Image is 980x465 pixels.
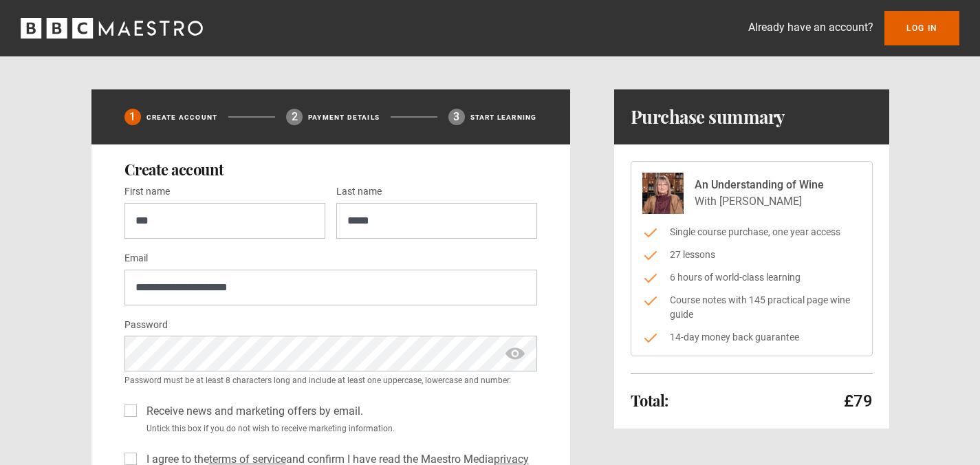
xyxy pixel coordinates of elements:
[124,184,170,200] label: First name
[631,392,668,409] h2: Total:
[642,248,861,262] li: 27 lessons
[124,161,537,177] h2: Create account
[124,317,168,334] label: Password
[642,270,861,285] li: 6 hours of world-class learning
[631,106,785,128] h1: Purchase summary
[748,19,873,36] p: Already have an account?
[504,336,526,371] span: show password
[695,177,824,193] p: An Understanding of Wine
[642,293,861,322] li: Course notes with 145 practical page wine guide
[844,390,873,412] p: £79
[470,112,537,122] p: Start learning
[286,109,303,125] div: 2
[884,11,959,45] a: Log In
[448,109,465,125] div: 3
[642,225,861,239] li: Single course purchase, one year access
[141,422,537,435] small: Untick this box if you do not wish to receive marketing information.
[124,374,537,387] small: Password must be at least 8 characters long and include at least one uppercase, lowercase and num...
[124,109,141,125] div: 1
[308,112,380,122] p: Payment details
[642,330,861,345] li: 14-day money back guarantee
[21,18,203,39] svg: BBC Maestro
[146,112,218,122] p: Create Account
[141,403,363,420] label: Receive news and marketing offers by email.
[124,250,148,267] label: Email
[695,193,824,210] p: With [PERSON_NAME]
[336,184,382,200] label: Last name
